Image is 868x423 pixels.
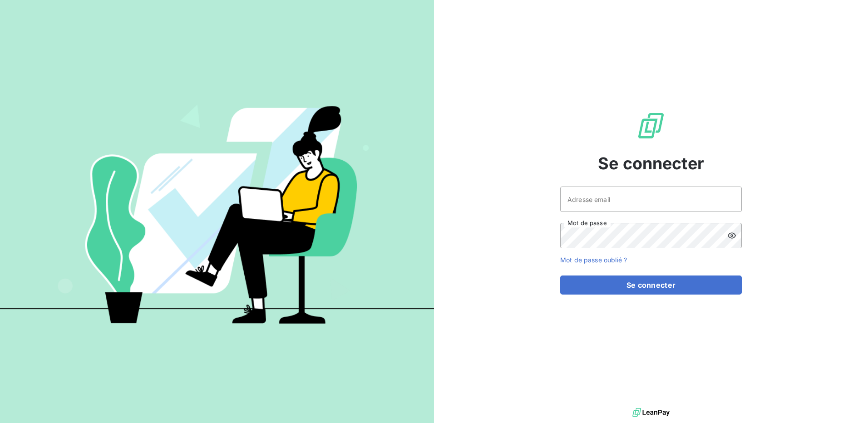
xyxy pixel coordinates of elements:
[598,151,704,176] span: Se connecter
[560,275,742,295] button: Se connecter
[560,256,627,264] a: Mot de passe oublié ?
[636,111,666,140] img: Logo LeanPay
[560,187,742,212] input: placeholder
[632,406,670,419] img: logo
